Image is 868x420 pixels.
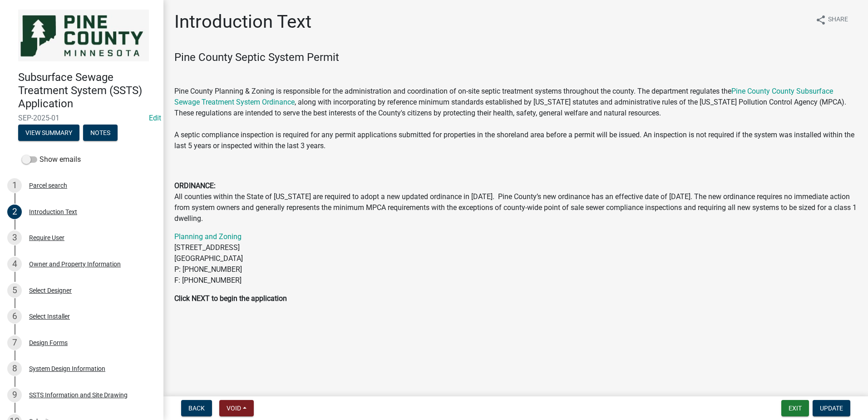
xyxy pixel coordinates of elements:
div: 9 [7,388,22,402]
p: [STREET_ADDRESS] [GEOGRAPHIC_DATA] P: [PHONE_NUMBER] F: [PHONE_NUMBER] [174,231,857,286]
div: 8 [7,361,22,376]
div: SSTS Information and Site Drawing [29,392,128,398]
div: 6 [7,309,22,324]
button: View Summary [18,125,79,141]
div: 4 [7,257,22,271]
span: Back [188,405,205,412]
button: shareShare [808,11,855,29]
img: Pine County, Minnesota [18,10,149,61]
div: Design Forms [29,340,68,346]
h1: Introduction Text [174,11,311,33]
wm-modal-confirm: Notes [83,130,118,137]
span: Void [227,405,241,412]
div: Select Designer [29,287,72,294]
div: 5 [7,283,22,298]
div: Owner and Property Information [29,261,121,267]
i: share [815,15,826,25]
button: Back [181,400,212,416]
p: All counties within the State of [US_STATE] are required to adopt a new updated ordinance in [DAT... [174,180,857,224]
div: Select Installer [29,313,70,320]
button: Void [219,400,254,416]
button: Exit [781,400,809,416]
strong: ORDINANCE: [174,181,216,190]
p: Pine County Planning & Zoning is responsible for the administration and coordination of on-site s... [174,86,857,173]
wm-modal-confirm: Summary [18,130,79,137]
button: Notes [83,125,118,141]
span: Update [820,405,843,412]
div: 1 [7,178,22,193]
a: Pine County County Subsurface Sewage Treatment System Ordinance [174,87,833,106]
strong: Click NEXT to begin the application [174,294,287,303]
div: 7 [7,335,22,350]
div: System Design Information [29,365,105,372]
div: Introduction Text [29,209,77,215]
div: 3 [7,230,22,245]
wm-modal-confirm: Edit Application Number [149,114,161,122]
a: Edit [149,114,161,122]
div: 2 [7,205,22,219]
a: Planning and Zoning [174,232,242,241]
span: SEP-2025-01 [18,114,145,122]
h4: Subsurface Sewage Treatment System (SSTS) Application [18,71,156,110]
label: Show emails [22,154,81,165]
button: Update [813,400,850,416]
div: Parcel search [29,182,67,189]
div: Require User [29,235,64,241]
span: Share [828,15,848,25]
h4: Pine County Septic System Permit [174,51,857,64]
